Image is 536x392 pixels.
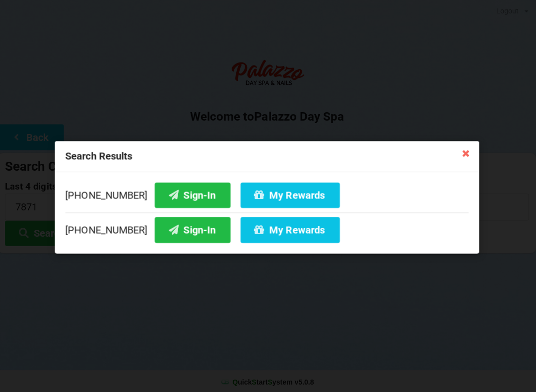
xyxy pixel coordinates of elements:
button: My Rewards [242,216,340,241]
button: Sign-In [156,216,232,241]
button: Sign-In [156,181,232,206]
div: [PHONE_NUMBER] [67,181,469,211]
div: Search Results [57,140,479,171]
button: My Rewards [242,181,340,206]
div: [PHONE_NUMBER] [67,211,469,241]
